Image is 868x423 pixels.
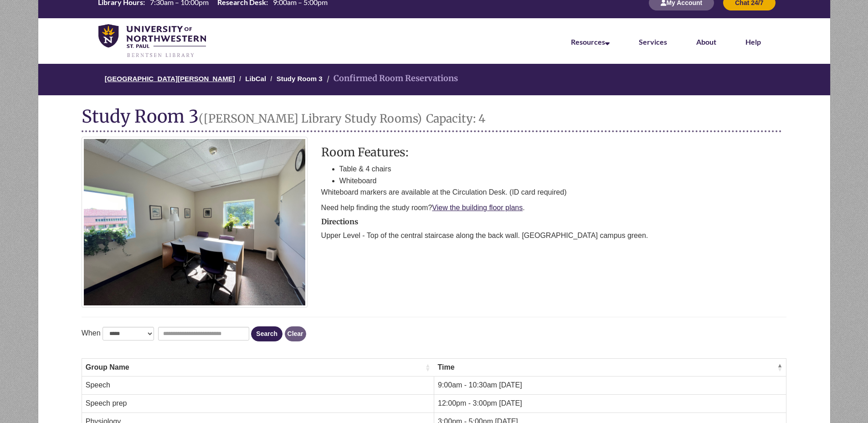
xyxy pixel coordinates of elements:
div: directions [321,218,787,242]
p: Need help finding the study room? . [321,202,787,213]
h1: Study Room 3 [82,107,782,132]
p: Whiteboard markers are available at the Circulation Desk. (ID card required) [321,187,787,198]
a: [GEOGRAPHIC_DATA][PERSON_NAME] [105,75,235,83]
img: UNWSP Library Logo [98,24,206,58]
a: About [696,37,716,46]
span: Group Name : Activate to sort [425,363,431,372]
p: Upper Level - Top of the central staircase along the back wall. [GEOGRAPHIC_DATA] campus green. [321,230,787,241]
small: Capacity: 4 [426,111,485,126]
td: 12:00pm - 3:00pm [DATE] [434,395,786,413]
td: 9:00am - 10:30am [DATE] [434,377,786,395]
td: Speech [82,377,434,395]
li: Whiteboard [339,175,787,187]
a: Help [745,37,761,46]
span: Time [438,362,776,373]
span: Time : Activate to invert sorting [777,363,782,372]
td: Speech prep [82,395,434,413]
h3: Room Features: [321,146,787,159]
a: View the building floor plans [432,204,523,211]
a: Services [639,37,667,46]
a: LibCal [245,75,266,83]
li: Confirmed Room Reservations [324,72,458,85]
h2: Directions [321,218,787,226]
small: ([PERSON_NAME] Library Study Rooms) [199,111,422,126]
div: description [321,146,787,213]
a: Study Room 3 [277,75,323,83]
img: Study Room 3 [82,137,308,307]
li: Table & 4 chairs [339,163,787,175]
a: Resources [571,37,610,46]
button: Clear [285,326,306,341]
button: Search [251,326,282,341]
nav: Breadcrumb [18,64,850,95]
input: Search reservation name... [158,327,249,340]
span: Group Name [86,362,423,373]
label: When [82,327,101,339]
